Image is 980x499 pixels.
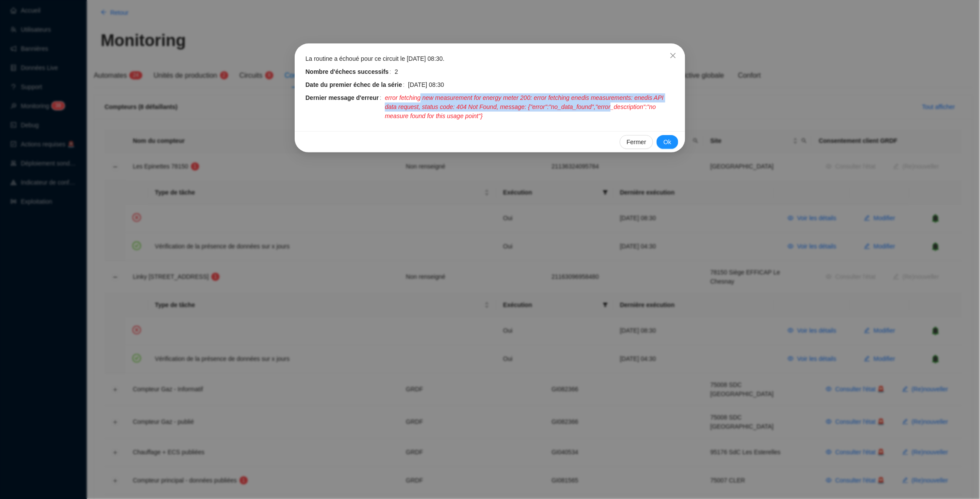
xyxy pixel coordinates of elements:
strong: Date du premier échec de la série [306,81,402,88]
span: close [670,52,677,59]
span: error fetching new measurement for energy meter 200: error fetching enedis measurements: enedis A... [385,93,675,121]
span: 2 [395,67,398,76]
strong: Dernier message d'erreur [306,94,379,101]
span: Fermer [627,138,646,147]
button: Fermer [620,135,653,149]
button: Close [666,49,680,63]
span: Fermer [666,52,680,59]
button: Ok [657,135,678,149]
span: Ok [664,138,671,147]
span: La routine a échoué pour ce circuit le [DATE] 08:30. [306,54,444,63]
strong: Nombre d'échecs successifs [306,68,389,75]
span: [DATE] 08:30 [408,80,444,89]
